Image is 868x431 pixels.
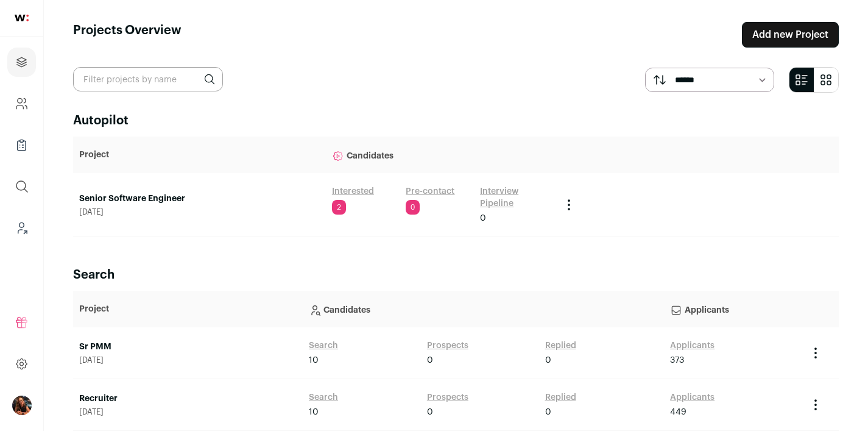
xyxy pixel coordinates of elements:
a: Search [309,391,338,404]
a: Interview Pipeline [480,185,549,210]
a: Recruiter [79,393,297,405]
p: Candidates [309,297,658,321]
img: 13968079-medium_jpg [12,396,32,415]
a: Prospects [427,391,468,404]
span: 10 [309,354,319,366]
h2: Search [73,266,839,283]
a: Applicants [670,340,715,352]
img: wellfound-shorthand-0d5821cbd27db2630d0214b213865d53afaa358527fdda9d0ea32b1df1b89c2c.svg [15,15,29,21]
a: Applicants [670,391,715,404]
a: Company Lists [7,130,36,160]
a: Replied [545,340,576,352]
button: Project Actions [562,198,576,212]
button: Project Actions [808,397,823,412]
span: 373 [670,354,684,366]
h1: Projects Overview [73,22,182,48]
p: Project [79,303,297,315]
a: Search [309,340,338,352]
h2: Autopilot [73,112,839,129]
a: Add new Project [742,22,839,48]
button: Open dropdown [12,396,32,415]
button: Project Actions [808,346,823,360]
p: Applicants [670,297,796,321]
a: Prospects [427,340,468,352]
span: 0 [427,354,433,366]
span: 2 [332,200,346,215]
span: 10 [309,406,319,418]
span: 0 [406,200,420,215]
a: Senior Software Engineer [79,193,320,205]
a: Pre-contact [406,185,454,198]
span: 449 [670,406,686,418]
p: Candidates [332,143,549,167]
a: Interested [332,185,374,198]
a: Leads (Backoffice) [7,213,36,243]
span: 0 [545,354,551,366]
a: Sr PMM [79,341,297,353]
a: Company and ATS Settings [7,89,36,118]
p: Project [79,149,320,161]
span: [DATE] [79,207,320,217]
span: [DATE] [79,355,297,365]
a: Projects [7,48,36,77]
span: 0 [545,406,551,418]
a: Replied [545,391,576,404]
span: 0 [427,406,433,418]
input: Filter projects by name [73,67,223,91]
span: [DATE] [79,407,297,417]
span: 0 [480,212,486,224]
